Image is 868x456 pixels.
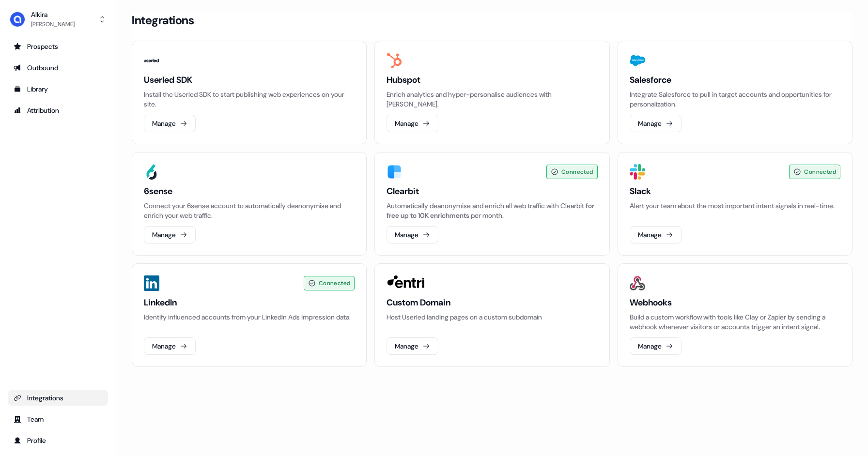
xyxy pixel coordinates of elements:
div: Outbound [14,63,102,73]
h3: Webhooks [630,297,840,308]
div: Prospects [14,42,102,51]
button: Manage [144,226,196,243]
a: Go to attribution [8,103,108,118]
p: Build a custom workflow with tools like Clay or Zapier by sending a webhook whenever visitors or ... [630,312,840,332]
span: Connected [319,278,351,288]
button: Manage [630,115,682,132]
h3: Clearbit [387,185,597,197]
div: Team [14,414,102,424]
button: Manage [630,337,682,355]
p: Install the Userled SDK to start publishing web experiences on your site. [144,90,355,109]
a: Go to profile [8,433,108,448]
h3: Userled SDK [144,74,355,86]
h3: Custom Domain [387,297,597,308]
button: Alkira[PERSON_NAME] [8,8,108,31]
h3: LinkedIn [144,297,355,308]
div: Alkira [31,10,75,19]
p: Connect your 6sense account to automatically deanonymise and enrich your web traffic. [144,201,355,220]
h3: Salesforce [630,74,840,86]
div: Profile [14,436,102,445]
p: Enrich analytics and hyper-personalise audiences with [PERSON_NAME]. [387,90,597,109]
a: Go to templates [8,81,108,97]
a: Go to outbound experience [8,60,108,76]
div: Attribution [14,106,102,115]
span: Connected [804,167,836,177]
h3: Integrations [132,13,194,28]
div: Integrations [14,393,102,403]
div: Library [14,84,102,94]
p: Alert your team about the most important intent signals in real-time. [630,201,840,211]
h3: Hubspot [387,74,597,86]
button: Manage [387,337,438,355]
p: Host Userled landing pages on a custom subdomain [387,312,597,322]
div: [PERSON_NAME] [31,19,75,29]
a: Go to team [8,411,108,427]
button: Manage [387,115,438,132]
div: Automatically deanonymise and enrich all web traffic with Clearbit per month. [387,201,597,220]
button: Manage [144,337,196,355]
p: Identify influenced accounts from your LinkedIn Ads impression data. [144,312,355,322]
button: Manage [630,226,682,243]
h3: 6sense [144,185,355,197]
button: Manage [144,115,196,132]
h3: Slack [630,185,840,197]
p: Integrate Salesforce to pull in target accounts and opportunities for personalization. [630,90,840,109]
span: Connected [561,167,593,177]
a: Go to integrations [8,390,108,406]
a: Go to prospects [8,39,108,54]
button: Manage [387,226,438,243]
